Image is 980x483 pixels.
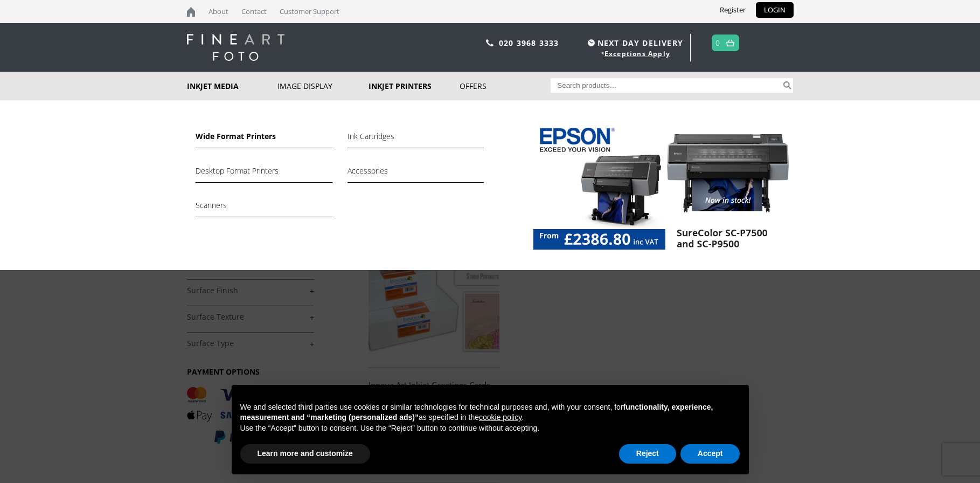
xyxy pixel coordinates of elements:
a: Image Display [277,72,369,100]
span: NEXT DAY DELIVERY [585,37,683,49]
a: Ink Cartridges [347,130,484,148]
a: Inkjet Printers [369,72,460,100]
strong: functionality, experience, measurement and “marketing (personalized ads)” [240,403,713,422]
button: Accept [680,444,740,464]
a: LOGIN [756,2,794,18]
a: Exceptions Apply [604,49,670,58]
a: 0 [715,35,720,51]
img: logo-white.svg [187,34,284,61]
p: We and selected third parties use cookies or similar technologies for technical purposes and, wit... [240,402,740,423]
button: Reject [619,444,676,464]
img: New-website_drop-down-menu_image-Printers-Epson-SC-P7500_9500.jpg [533,122,794,257]
a: Scanners [196,199,332,217]
img: phone.svg [486,39,494,46]
button: Search [781,78,794,93]
img: basket.svg [726,39,734,46]
a: Accessories [347,164,484,183]
a: cookie policy [479,413,522,422]
a: Offers [460,72,551,100]
a: 020 3968 3333 [499,38,559,48]
a: Register [712,2,754,18]
button: Learn more and customize [240,444,370,464]
div: Notice [223,376,757,483]
a: Desktop Format Printers [196,164,332,183]
a: Wide Format Printers [196,130,332,148]
input: Search products… [551,78,781,93]
p: Use the “Accept” button to consent. Use the “Reject” button to continue without accepting. [240,423,740,434]
a: Inkjet Media [187,72,278,100]
img: time.svg [588,39,595,46]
